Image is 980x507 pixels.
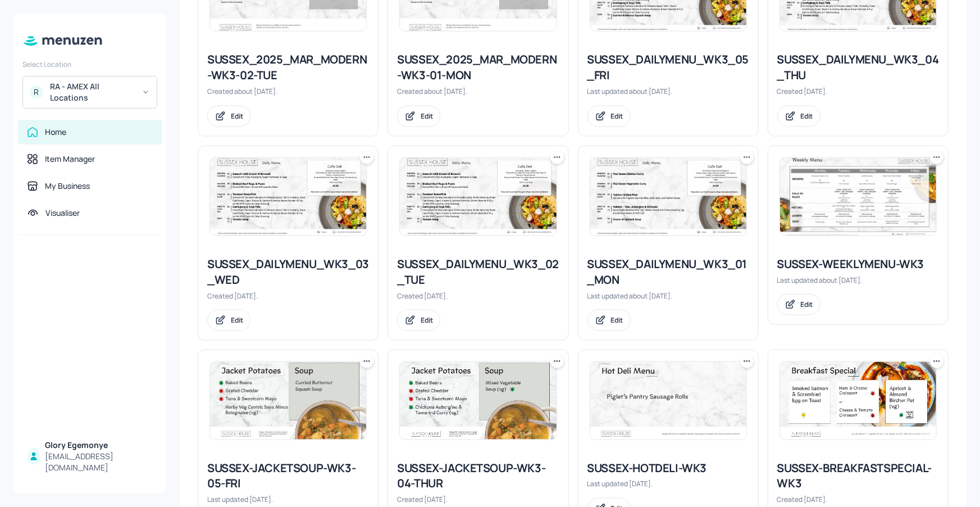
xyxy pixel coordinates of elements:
[30,85,43,99] div: R
[801,111,813,121] div: Edit
[207,256,369,288] div: SUSSEX_DAILYMENU_WK3_03_WED
[777,256,939,272] div: SUSSEX-WEEKLYMENU-WK3
[777,52,939,83] div: SUSSEX_DAILYMENU_WK3_04_THU
[210,158,366,236] img: 2025-04-03-1743688121738lia2kcjkhxa.jpeg
[45,207,80,219] div: Visualiser
[45,126,66,138] div: Home
[587,52,749,83] div: SUSSEX_DAILYMENU_WK3_05_FRI
[50,81,135,103] div: RA - AMEX All Locations
[590,158,746,236] img: 2025-07-07-17519027736679jfkayzlsbh.jpeg
[397,87,559,96] div: Created about [DATE].
[777,275,939,285] div: Last updated about [DATE].
[397,52,559,83] div: SUSSEX_2025_MAR_MODERN-WK3-01-MON
[777,460,939,492] div: SUSSEX-BREAKFASTSPECIAL-WK3
[400,158,556,236] img: 2025-04-03-1743688121738lia2kcjkhxa.jpeg
[777,495,939,505] div: Created [DATE].
[611,315,623,325] div: Edit
[207,52,369,83] div: SUSSEX_2025_MAR_MODERN-WK3-02-TUE
[590,362,746,440] img: 2025-02-04-173867533721754fkk39rfmu.jpeg
[611,111,623,121] div: Edit
[421,315,433,325] div: Edit
[207,87,369,96] div: Created about [DATE].
[587,291,749,301] div: Last updated about [DATE].
[207,460,369,492] div: SUSSEX-JACKETSOUP-WK3-05-FRI
[207,495,369,505] div: Last updated [DATE].
[397,291,559,301] div: Created [DATE].
[587,87,749,96] div: Last updated about [DATE].
[397,495,559,505] div: Created [DATE].
[780,158,936,236] img: 2025-07-07-1751901869830r0za87ja3gb.jpeg
[45,180,90,192] div: My Business
[801,300,813,309] div: Edit
[22,60,157,69] div: Select Location
[397,460,559,492] div: SUSSEX-JACKETSOUP-WK3-04-THUR
[397,256,559,288] div: SUSSEX_DAILYMENU_WK3_02_TUE
[207,291,369,301] div: Created [DATE].
[421,111,433,121] div: Edit
[210,362,366,440] img: 2024-12-17-1734443199261nwskfvgybfm.jpeg
[780,362,936,440] img: 2024-12-09-1733704477098xh0vnz8ccr.jpeg
[231,315,243,325] div: Edit
[45,440,153,451] div: Glory Egemonye
[45,451,153,473] div: [EMAIL_ADDRESS][DOMAIN_NAME]
[45,153,95,165] div: Item Manager
[587,479,749,489] div: Last updated [DATE].
[587,460,749,476] div: SUSSEX-HOTDELI-WK3
[587,256,749,288] div: SUSSEX_DAILYMENU_WK3_01_MON
[400,362,556,440] img: 2024-12-09-1733786034695xu07uchukg.jpeg
[231,111,243,121] div: Edit
[777,87,939,96] div: Created [DATE].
